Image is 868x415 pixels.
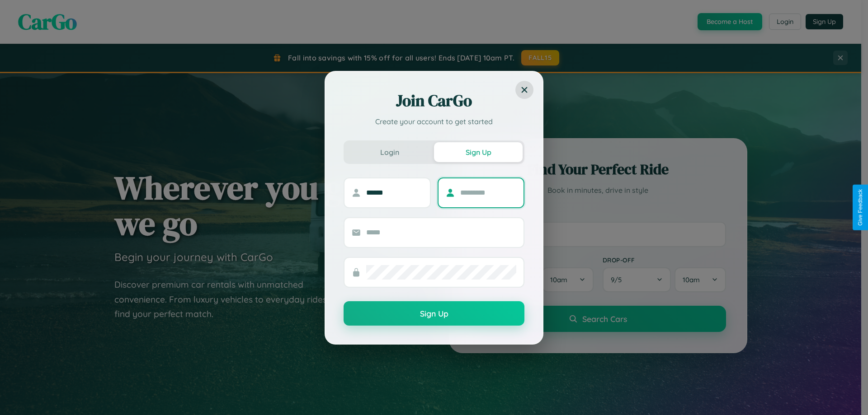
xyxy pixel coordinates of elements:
[434,142,523,162] button: Sign Up
[344,301,524,326] button: Sign Up
[857,189,863,226] div: Give Feedback
[345,142,434,162] button: Login
[344,90,524,112] h2: Join CarGo
[344,116,524,127] p: Create your account to get started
